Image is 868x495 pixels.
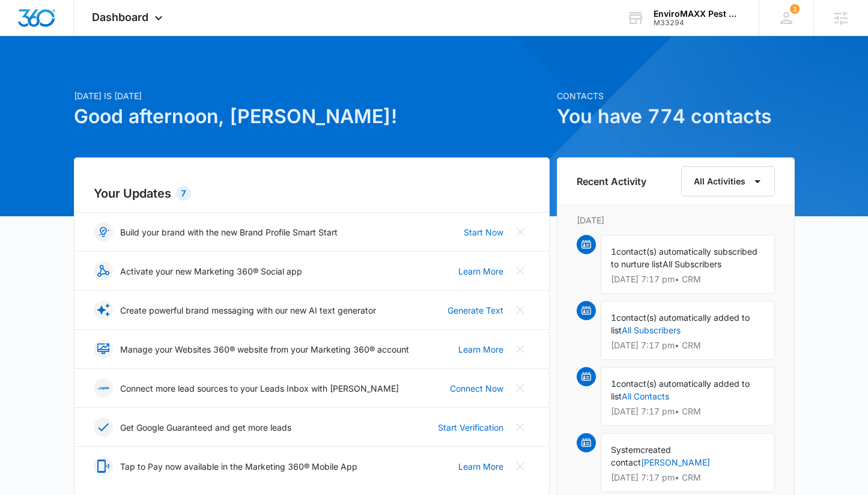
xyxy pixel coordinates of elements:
[654,19,741,27] div: account id
[511,222,530,241] button: Close
[120,226,338,238] p: Build your brand with the new Brand Profile Smart Start
[654,9,741,19] div: account name
[74,90,550,102] p: [DATE] is [DATE]
[611,246,616,257] span: 1
[511,261,530,281] button: Close
[438,421,503,434] a: Start Verification
[120,460,357,473] p: Tap to Pay now available in the Marketing 360® Mobile App
[450,382,503,395] a: Connect Now
[790,4,800,14] div: notifications count
[94,184,530,202] h2: Your Updates
[611,312,750,335] span: contact(s) automatically added to list
[458,343,503,356] a: Learn More
[120,421,291,434] p: Get Google Guaranteed and get more leads
[611,445,671,467] span: created contact
[577,214,775,226] p: [DATE]
[74,102,550,131] h1: Good afternoon, [PERSON_NAME]!
[511,339,530,359] button: Close
[511,378,530,398] button: Close
[790,4,800,14] span: 1
[622,325,681,335] a: All Subscribers
[622,391,669,401] a: All Contacts
[641,457,710,467] a: [PERSON_NAME]
[611,445,640,455] span: System
[120,304,376,317] p: Create powerful brand messaging with our new AI text generator
[611,275,765,284] p: [DATE] 7:17 pm • CRM
[577,174,646,189] h6: Recent Activity
[557,102,795,131] h1: You have 774 contacts
[458,265,503,278] a: Learn More
[611,246,757,269] span: contact(s) automatically subscribed to nurture list
[120,265,302,278] p: Activate your new Marketing 360® Social app
[458,460,503,473] a: Learn More
[120,382,399,395] p: Connect more lead sources to your Leads Inbox with [PERSON_NAME]
[611,407,765,416] p: [DATE] 7:17 pm • CRM
[511,457,530,476] button: Close
[464,226,503,238] a: Start Now
[663,259,721,269] span: All Subscribers
[681,166,775,196] button: All Activities
[511,300,530,320] button: Close
[92,11,148,23] span: Dashboard
[176,186,191,201] div: 7
[511,418,530,437] button: Close
[120,343,409,356] p: Manage your Websites 360® website from your Marketing 360® account
[611,473,765,482] p: [DATE] 7:17 pm • CRM
[611,341,765,350] p: [DATE] 7:17 pm • CRM
[611,312,616,323] span: 1
[611,378,616,389] span: 1
[557,90,795,102] p: Contacts
[611,378,750,401] span: contact(s) automatically added to list
[448,304,503,317] a: Generate Text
